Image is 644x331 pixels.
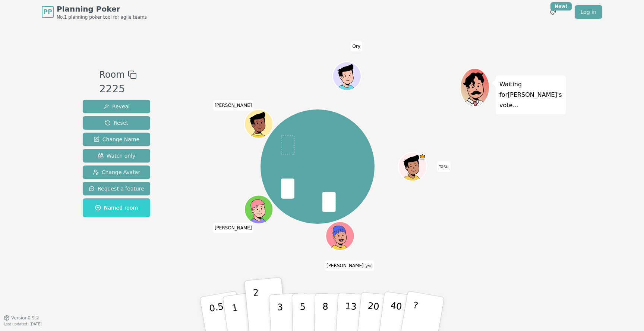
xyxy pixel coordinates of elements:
[43,7,52,16] span: PP
[83,100,150,113] button: Reveal
[437,161,451,172] span: Click to change your name
[546,5,560,19] button: New!
[83,116,150,130] button: Reset
[4,315,39,321] button: Version0.9.2
[99,68,124,81] span: Room
[325,260,374,271] span: Click to change your name
[575,5,602,19] a: Log in
[103,103,130,110] span: Reveal
[83,198,150,217] button: Named room
[83,182,150,195] button: Request a feature
[4,322,42,326] span: Last updated: [DATE]
[57,14,147,20] span: No.1 planning poker tool for agile teams
[99,81,136,97] div: 2225
[105,119,128,127] span: Reset
[89,185,144,192] span: Request a feature
[499,79,562,111] p: Waiting for [PERSON_NAME] 's vote...
[364,265,373,268] span: (you)
[213,223,254,233] span: Click to change your name
[42,4,147,20] a: PPPlanning PokerNo.1 planning poker tool for agile teams
[94,136,139,143] span: Change Name
[11,315,39,321] span: Version 0.9.2
[351,41,362,52] span: Click to change your name
[83,165,150,179] button: Change Avatar
[93,168,141,176] span: Change Avatar
[253,287,262,328] p: 2
[550,2,572,10] div: New!
[57,4,147,14] span: Planning Poker
[83,133,150,146] button: Change Name
[419,153,426,160] span: Yasu is the host
[83,149,150,163] button: Watch only
[213,100,254,111] span: Click to change your name
[98,152,136,160] span: Watch only
[326,222,353,249] button: Click to change your avatar
[95,204,138,211] span: Named room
